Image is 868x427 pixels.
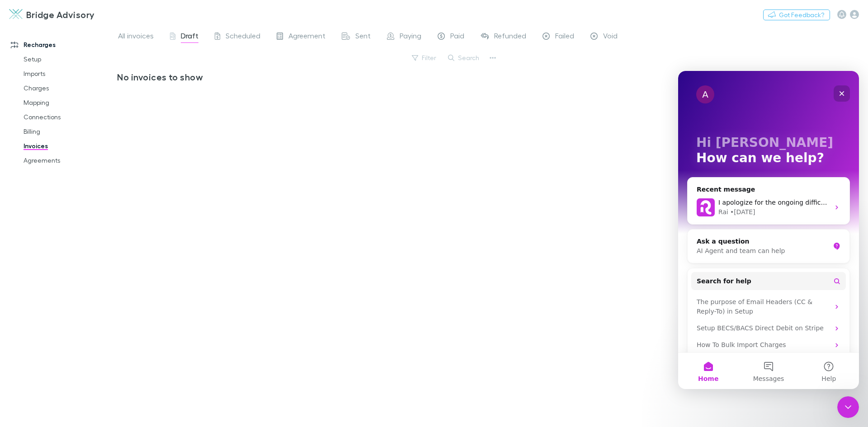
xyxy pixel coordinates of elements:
[26,9,95,20] h3: Bridge Advisory
[14,110,122,124] a: Connections
[450,31,464,43] span: Paid
[19,206,73,215] span: Search for help
[19,269,151,279] div: How To Bulk Import Charges
[288,31,325,43] span: Agreement
[407,52,442,63] button: Filter
[20,305,40,311] span: Home
[121,282,181,318] button: Help
[156,14,172,31] div: Close
[494,31,526,43] span: Refunded
[40,128,772,135] span: I apologize for the ongoing difficulty with Cove Trading Ltd's charges and am here to assist furt...
[9,9,23,20] img: Bridge Advisory's Logo
[19,175,151,185] div: AI Agent and team can help
[14,52,122,66] a: Setup
[14,66,122,81] a: Imports
[14,153,122,168] a: Agreements
[117,71,492,82] h3: No invoices to show
[678,71,859,389] iframe: Intercom live chat
[19,253,151,262] div: Setup BECS/BACS Direct Debit on Stripe
[400,31,421,43] span: Paying
[14,124,122,139] a: Billing
[13,249,168,266] div: Setup BECS/BACS Direct Debit on Stripe
[355,31,371,43] span: Sent
[118,31,154,43] span: All invoices
[13,266,168,282] div: How To Bulk Import Charges
[40,136,50,146] div: Rai
[143,305,158,311] span: Help
[226,31,260,43] span: Scheduled
[603,31,618,43] span: Void
[75,305,106,311] span: Messages
[19,166,151,175] div: Ask a question
[837,396,859,418] iframe: Intercom live chat
[14,95,122,110] a: Mapping
[14,139,122,153] a: Invoices
[19,226,151,245] div: The purpose of Email Headers (CC & Reply-To) in Setup
[9,158,172,192] div: Ask a questionAI Agent and team can help
[555,31,574,43] span: Failed
[13,201,168,219] button: Search for help
[443,52,485,63] button: Search
[60,282,120,318] button: Messages
[52,136,77,146] div: • [DATE]
[13,223,168,249] div: The purpose of Email Headers (CC & Reply-To) in Setup
[4,4,100,25] a: Bridge Advisory
[14,81,122,95] a: Charges
[181,31,198,43] span: Draft
[763,9,830,20] button: Got Feedback?
[2,38,122,52] a: Recharges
